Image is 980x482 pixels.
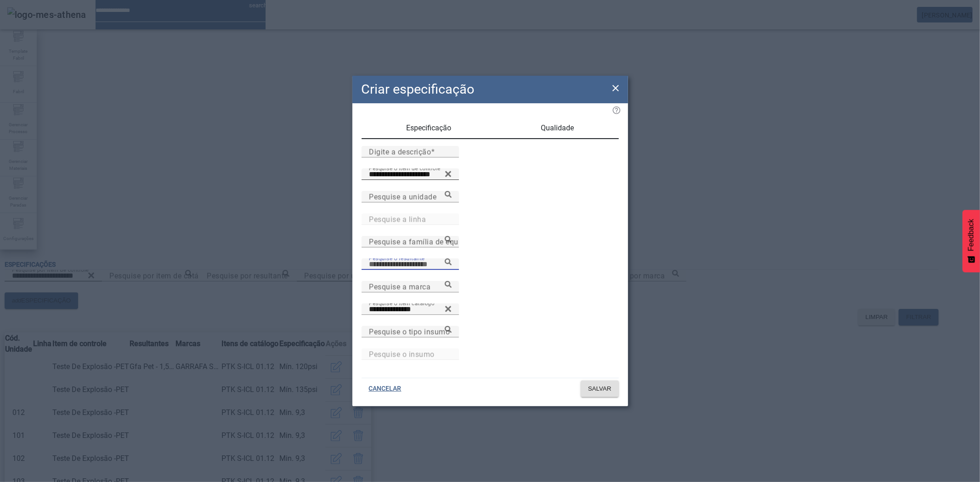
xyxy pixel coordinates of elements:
span: CANCELAR [369,384,402,393]
mat-label: Pesquise o tipo insumo [369,327,450,336]
input: Number [369,259,452,270]
input: Number [369,191,452,202]
mat-label: Pesquise o item catálogo [369,300,435,306]
input: Number [369,281,452,292]
span: Feedback [967,219,975,251]
span: Especificação [406,124,451,132]
mat-label: Pesquise a unidade [369,192,436,201]
mat-label: Pesquise o resultante [369,255,425,261]
mat-label: Pesquise a marca [369,282,431,291]
input: Number [369,214,452,225]
mat-label: Pesquise a linha [369,215,426,224]
input: Number [369,326,452,337]
button: Feedback - Mostrar pesquisa [963,210,980,272]
button: CANCELAR [362,381,409,397]
button: SALVAR [581,381,619,397]
h2: Criar especificação [362,79,475,99]
input: Number [369,304,452,315]
input: Number [369,236,452,247]
span: SALVAR [588,384,612,393]
mat-label: Digite a descrição [369,147,431,156]
input: Number [369,349,452,360]
span: Qualidade [541,124,574,132]
input: Number [369,169,452,180]
mat-label: Pesquise o insumo [369,350,435,359]
mat-label: Pesquise o item de controle [369,165,441,171]
mat-label: Pesquise a família de equipamento [369,237,491,246]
